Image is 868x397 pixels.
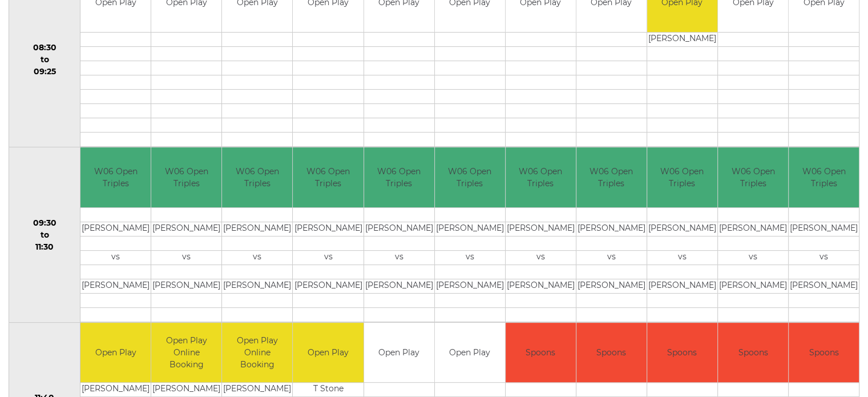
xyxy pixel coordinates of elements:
[222,250,292,264] td: vs
[647,33,717,47] td: [PERSON_NAME]
[576,250,647,264] td: vs
[151,323,221,383] td: Open Play Online Booking
[293,250,363,264] td: vs
[151,383,221,397] td: [PERSON_NAME]
[647,323,717,383] td: Spoons
[435,279,505,293] td: [PERSON_NAME]
[789,222,859,236] td: [PERSON_NAME]
[293,323,363,383] td: Open Play
[435,222,505,236] td: [PERSON_NAME]
[506,250,576,264] td: vs
[364,279,434,293] td: [PERSON_NAME]
[80,222,151,236] td: [PERSON_NAME]
[506,147,576,207] td: W06 Open Triples
[789,279,859,293] td: [PERSON_NAME]
[80,383,151,397] td: [PERSON_NAME]
[789,323,859,383] td: Spoons
[576,147,647,207] td: W06 Open Triples
[80,323,151,383] td: Open Play
[364,222,434,236] td: [PERSON_NAME]
[718,323,788,383] td: Spoons
[647,279,717,293] td: [PERSON_NAME]
[506,279,576,293] td: [PERSON_NAME]
[151,222,221,236] td: [PERSON_NAME]
[435,147,505,207] td: W06 Open Triples
[222,383,292,397] td: [PERSON_NAME]
[364,250,434,264] td: vs
[576,279,647,293] td: [PERSON_NAME]
[222,323,292,383] td: Open Play Online Booking
[435,323,505,383] td: Open Play
[222,279,292,293] td: [PERSON_NAME]
[151,147,221,207] td: W06 Open Triples
[222,147,292,207] td: W06 Open Triples
[718,147,788,207] td: W06 Open Triples
[293,279,363,293] td: [PERSON_NAME]
[293,222,363,236] td: [PERSON_NAME]
[647,222,717,236] td: [PERSON_NAME]
[222,222,292,236] td: [PERSON_NAME]
[435,250,505,264] td: vs
[80,147,151,207] td: W06 Open Triples
[364,323,434,383] td: Open Play
[576,323,647,383] td: Spoons
[151,250,221,264] td: vs
[647,147,717,207] td: W06 Open Triples
[576,222,647,236] td: [PERSON_NAME]
[364,147,434,207] td: W06 Open Triples
[718,250,788,264] td: vs
[80,250,151,264] td: vs
[151,279,221,293] td: [PERSON_NAME]
[293,383,363,397] td: T Stone
[789,250,859,264] td: vs
[9,147,80,323] td: 09:30 to 11:30
[718,279,788,293] td: [PERSON_NAME]
[293,147,363,207] td: W06 Open Triples
[506,323,576,383] td: Spoons
[506,222,576,236] td: [PERSON_NAME]
[80,279,151,293] td: [PERSON_NAME]
[718,222,788,236] td: [PERSON_NAME]
[789,147,859,207] td: W06 Open Triples
[647,250,717,264] td: vs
